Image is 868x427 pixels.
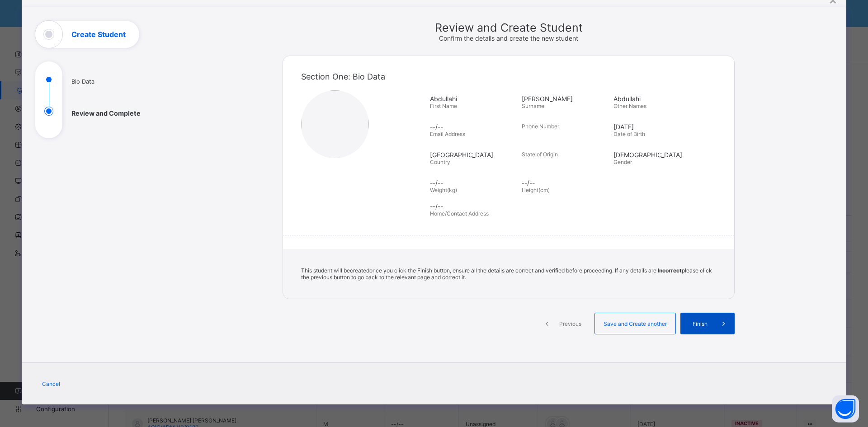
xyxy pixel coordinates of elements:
[522,179,609,187] span: --/--
[522,103,544,109] span: Surname
[301,72,385,81] span: Section One: Bio Data
[832,395,859,422] button: Open asap
[522,95,609,103] span: [PERSON_NAME]
[430,95,517,103] span: Abdullahi
[42,380,60,387] span: Cancel
[439,34,578,42] span: Confirm the details and create the new student
[613,123,701,131] span: [DATE]
[430,179,517,187] span: --/--
[687,320,713,327] span: Finish
[613,151,701,159] span: [DEMOGRAPHIC_DATA]
[430,131,465,137] span: Email Address
[22,7,846,404] div: Create Student
[522,151,558,158] span: State of Origin
[430,202,721,210] span: --/--
[613,95,701,103] span: Abdullahi
[430,103,457,109] span: First Name
[301,267,712,281] span: This student will be created once you click the Finish button, ensure all the details are correct...
[658,267,682,274] b: Incorrect
[430,151,517,159] span: [GEOGRAPHIC_DATA]
[283,21,735,34] span: Review and Create Student
[522,187,550,193] span: Height(cm)
[71,31,126,38] h1: Create Student
[522,123,559,130] span: Phone Number
[430,159,450,165] span: Country
[613,103,646,109] span: Other Names
[602,320,669,327] span: Save and Create another
[613,159,632,165] span: Gender
[430,187,457,193] span: Weight(kg)
[613,131,645,137] span: Date of Birth
[430,123,517,131] span: --/--
[430,210,489,217] span: Home/Contact Address
[558,320,583,327] span: Previous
